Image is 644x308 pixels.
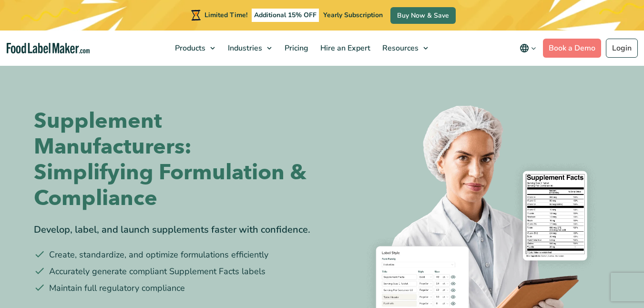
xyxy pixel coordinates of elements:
a: Hire an Expert [315,31,374,66]
h1: Supplement Manufacturers: Simplifying Formulation & Compliance [34,108,315,211]
span: Hire an Expert [317,43,371,53]
span: Limited Time! [204,10,247,20]
span: Products [172,43,206,53]
li: Create, standardize, and optimize formulations efficiently [34,248,315,261]
div: Develop, label, and launch supplements faster with confidence. [34,223,315,237]
span: Resources [379,43,419,53]
a: Pricing [279,31,312,66]
li: Accurately generate compliant Supplement Facts labels [34,265,315,278]
a: Resources [377,31,433,66]
a: Industries [222,31,276,66]
a: Products [169,31,220,66]
a: Book a Demo [543,39,601,58]
span: Industries [225,43,263,53]
span: Additional 15% OFF [252,9,319,22]
span: Yearly Subscription [323,10,383,20]
li: Maintain full regulatory compliance [34,282,315,295]
a: Login [606,39,638,58]
span: Pricing [282,43,309,53]
a: Buy Now & Save [390,7,456,24]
